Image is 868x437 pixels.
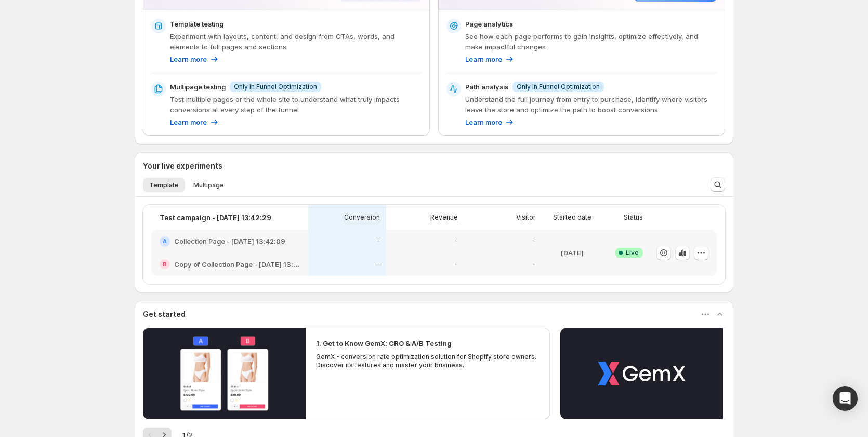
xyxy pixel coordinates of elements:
h2: B [163,261,167,267]
p: Learn more [465,54,502,65]
p: Started date [553,213,591,222]
p: Template testing [170,19,223,29]
a: Learn more [465,117,515,127]
p: Multipage testing [170,82,226,92]
p: GemX - conversion rate optimization solution for Shopify store owners. Discover its features and ... [316,353,540,369]
p: Experiment with layouts, content, and design from CTAs, words, and elements to full pages and sec... [170,31,422,52]
span: Live [626,249,639,257]
span: Only in Funnel Optimization [234,83,317,91]
p: Understand the full journey from entry to purchase, identify where visitors leave the store and o... [465,94,717,115]
p: - [455,237,458,246]
h2: Copy of Collection Page - [DATE] 13:42:09 [174,259,300,269]
p: Status [624,213,643,222]
div: Open Intercom Messenger [833,386,858,411]
p: - [533,260,536,268]
h2: A [163,238,167,245]
p: - [455,260,458,268]
button: Play video [143,328,306,419]
p: Page analytics [465,19,513,29]
span: Only in Funnel Optimization [517,83,600,91]
p: Learn more [170,54,207,65]
p: - [377,260,380,268]
button: Play video [560,328,723,419]
span: Template [149,181,179,189]
p: Path analysis [465,82,508,92]
button: Search and filter results [711,177,725,192]
p: See how each page performs to gain insights, optimize effectively, and make impactful changes [465,31,717,52]
a: Learn more [170,117,219,127]
p: [DATE] [561,248,584,258]
p: Visitor [516,213,536,222]
a: Learn more [465,54,515,65]
p: Revenue [430,213,458,222]
p: Conversion [344,213,380,222]
a: Learn more [170,54,219,65]
p: - [377,237,380,246]
p: Learn more [170,117,207,127]
h2: Collection Page - [DATE] 13:42:09 [174,236,285,247]
h2: 1. Get to Know GemX: CRO & A/B Testing [316,338,452,349]
p: Test multiple pages or the whole site to understand what truly impacts conversions at every step ... [170,94,422,115]
span: Multipage [193,181,224,189]
h3: Your live experiments [143,161,222,171]
p: Test campaign - [DATE] 13:42:29 [160,212,271,223]
p: Learn more [465,117,502,127]
p: - [533,237,536,246]
h3: Get started [143,309,186,319]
